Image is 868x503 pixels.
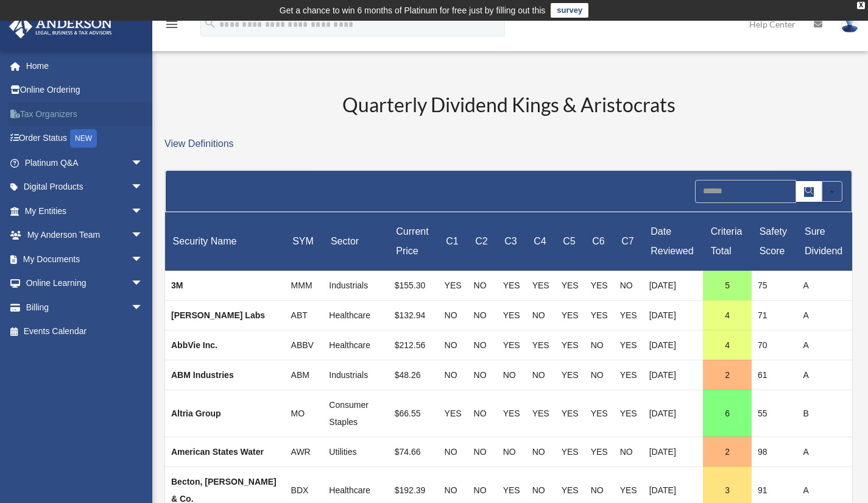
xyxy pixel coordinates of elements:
td: NO [468,330,497,360]
td: [DATE] [643,330,704,360]
td: $155.30 [389,271,439,300]
td: NO [439,300,468,330]
td: NO [468,437,497,466]
td: ABT [285,300,323,330]
span: arrow_drop_down [131,199,155,224]
td: NO [614,271,643,300]
i: search [203,16,217,30]
td: AWR [285,437,323,466]
a: Order StatusNEW [9,126,161,151]
td: NO [439,360,468,390]
a: Tax Organizers [9,102,161,126]
div: NEW [70,129,97,148]
a: Platinum Q&Aarrow_drop_down [9,151,161,175]
td: $132.94 [389,300,439,330]
td: MMM [285,271,323,300]
th: Safety Score [752,212,797,271]
a: My Entitiesarrow_drop_down [9,199,161,223]
td: ABBV [285,330,323,360]
td: 70 [752,330,797,360]
img: User Pic [841,15,859,33]
td: Healthcare [323,300,388,330]
button: Search [796,181,822,202]
img: Anderson Advisors Platinum Portal [5,15,116,38]
td: 5 [703,271,752,300]
td: Industrials [323,360,388,390]
td: NO [585,360,614,390]
th: C7 [614,212,643,271]
span: arrow_drop_down [131,247,155,272]
a: menu [164,21,179,32]
th: Sector [323,212,388,271]
strong: Altria Group [171,408,221,418]
td: A [797,437,852,466]
td: YES [556,437,585,466]
th: C4 [526,212,556,271]
td: A [797,360,852,390]
td: YES [497,390,526,437]
td: NO [439,437,468,466]
td: Utilities [323,437,388,466]
td: YES [556,360,585,390]
th: C3 [497,212,526,271]
td: YES [556,271,585,300]
a: Home [9,54,161,78]
h2: Quarterly Dividend Kings & Aristocrats [164,91,853,119]
td: A [797,300,852,330]
th: Date Reviewed [643,212,704,271]
a: Billingarrow_drop_down [9,295,161,319]
td: YES [556,390,585,437]
span: arrow_drop_down [131,151,155,176]
strong: [PERSON_NAME] Labs [171,310,265,320]
th: Current Price [389,212,439,271]
a: My Documentsarrow_drop_down [9,247,161,271]
td: YES [614,300,643,330]
td: MO [285,390,323,437]
button: Search in [822,181,842,202]
td: [DATE] [643,271,704,300]
a: Online Ordering [9,78,161,102]
td: NO [526,360,556,390]
td: $66.55 [389,390,439,437]
td: ABM [285,360,323,390]
td: YES [585,271,614,300]
td: YES [585,437,614,466]
strong: 3M [171,280,183,290]
td: NO [585,330,614,360]
th: SYM [285,212,323,271]
a: My Anderson Teamarrow_drop_down [9,223,161,248]
td: Consumer Staples [323,390,388,437]
span: arrow_drop_down [131,175,155,200]
td: NO [526,437,556,466]
td: NO [468,360,497,390]
a: Events Calendar [9,319,161,344]
td: NO [614,437,643,466]
span: arrow_drop_down [131,223,155,248]
td: YES [497,271,526,300]
td: YES [614,330,643,360]
div: close [857,2,865,9]
span: arrow_drop_down [131,295,155,320]
td: 75 [752,271,797,300]
td: NO [468,271,497,300]
strong: AbbVie Inc. [171,340,217,350]
td: A [797,330,852,360]
td: B [797,390,852,437]
td: A [797,271,852,300]
td: 2 [703,437,752,466]
td: $48.26 [389,360,439,390]
td: [DATE] [643,360,704,390]
a: Digital Productsarrow_drop_down [9,175,161,199]
input: Search in Table [695,180,796,203]
td: YES [556,330,585,360]
td: YES [614,390,643,437]
td: Healthcare [323,330,388,360]
td: NO [468,300,497,330]
td: 4 [703,300,752,330]
td: [DATE] [643,390,704,437]
th: C6 [585,212,614,271]
td: NO [439,330,468,360]
td: YES [614,360,643,390]
td: NO [497,360,526,390]
td: YES [497,300,526,330]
